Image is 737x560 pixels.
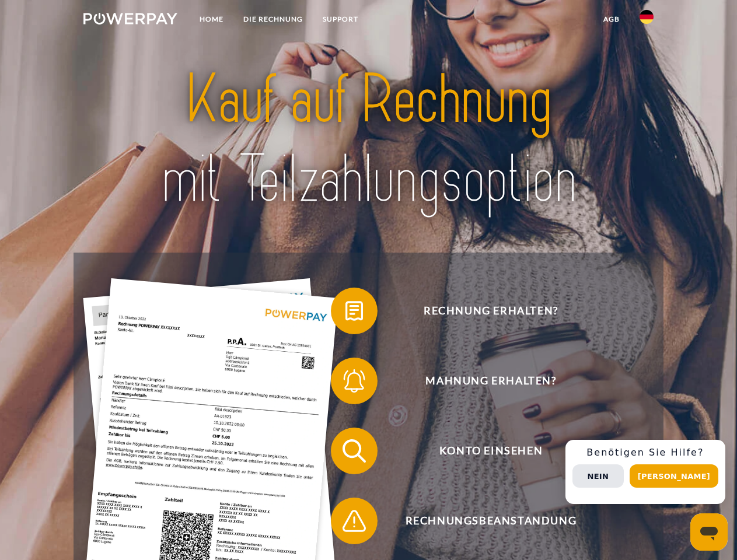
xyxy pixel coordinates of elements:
button: Konto einsehen [331,428,634,474]
button: Rechnungsbeanstandung [331,498,634,544]
a: SUPPORT [313,9,368,30]
span: Rechnungsbeanstandung [348,498,634,544]
div: Schnellhilfe [565,440,725,504]
img: qb_warning.svg [340,506,369,535]
button: Nein [572,464,624,488]
span: Mahnung erhalten? [348,358,634,404]
img: logo-powerpay-white.svg [83,13,177,24]
img: de [640,10,654,24]
a: agb [593,9,630,30]
a: Home [190,9,233,30]
img: title-powerpay_de.svg [111,56,626,223]
img: qb_bill.svg [340,296,369,325]
button: [PERSON_NAME] [630,464,718,488]
button: Rechnung erhalten? [331,288,634,334]
a: DIE RECHNUNG [233,9,313,30]
iframe: Schaltfläche zum Öffnen des Messaging-Fensters [690,513,728,551]
img: qb_bell.svg [340,366,369,395]
button: Mahnung erhalten? [331,358,634,404]
span: Rechnung erhalten? [348,288,634,334]
span: Konto einsehen [348,428,634,474]
img: qb_search.svg [340,436,369,466]
h3: Benötigen Sie Hilfe? [572,447,718,459]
